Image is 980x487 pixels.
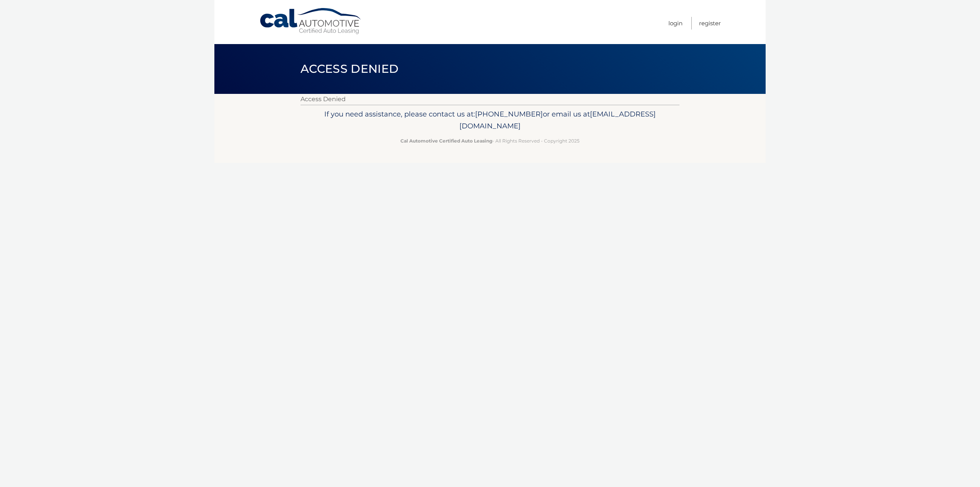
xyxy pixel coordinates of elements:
[301,62,399,76] span: Access Denied
[400,138,492,144] strong: Cal Automotive Certified Auto Leasing
[668,17,683,30] a: Login
[259,8,363,35] a: Cal Automotive
[475,110,543,118] span: [PHONE_NUMBER]
[305,108,675,133] p: If you need assistance, please contact us at: or email us at
[699,17,721,30] a: Register
[301,94,679,105] p: Access Denied
[305,137,675,145] p: - All Rights Reserved - Copyright 2025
